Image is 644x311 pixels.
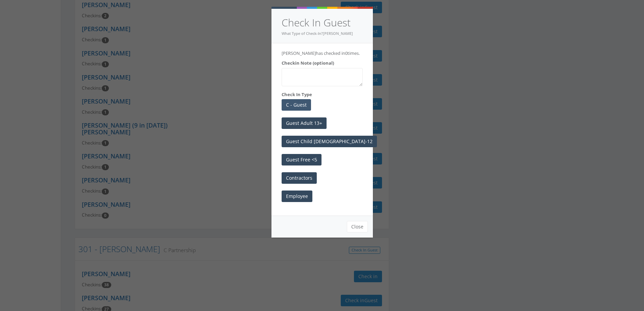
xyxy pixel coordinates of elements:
button: Contractors [282,172,317,184]
button: Guest Adult 13+ [282,117,327,129]
small: What Type of Check-In?[PERSON_NAME] [282,31,353,36]
button: Guest Free <5 [282,154,321,165]
button: C - Guest [282,99,311,111]
label: Check In Type [282,91,312,98]
button: Guest Child [DEMOGRAPHIC_DATA]-12 [282,136,377,147]
button: Employee [282,191,312,202]
label: Checkin Note (optional) [282,60,334,66]
h4: Check In Guest [282,16,363,30]
p: [PERSON_NAME] has checked in times. [282,50,363,57]
button: Close [347,221,368,232]
span: 0 [345,50,348,56]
